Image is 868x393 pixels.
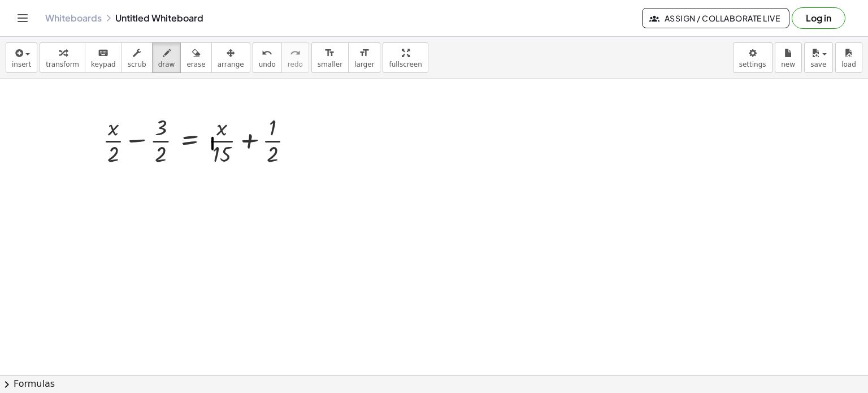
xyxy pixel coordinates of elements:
[158,61,175,68] span: draw
[98,46,108,60] i: keyboard
[6,42,37,73] button: insert
[288,61,303,68] span: redo
[218,61,244,68] span: arrange
[259,61,276,68] span: undo
[835,42,862,73] button: load
[383,42,428,73] button: fullscreen
[91,61,116,68] span: keypad
[348,42,380,73] button: format_sizelarger
[792,7,845,29] button: Log in
[128,61,146,68] span: scrub
[354,61,374,68] span: larger
[804,42,833,73] button: save
[324,46,335,60] i: format_size
[318,61,342,68] span: smaller
[186,61,205,68] span: erase
[652,13,780,23] span: Assign / Collaborate Live
[45,12,102,24] a: Whiteboards
[46,61,79,68] span: transform
[40,42,85,73] button: transform
[253,42,282,73] button: undoundo
[389,61,422,68] span: fullscreen
[841,61,856,68] span: load
[281,42,309,73] button: redoredo
[152,42,181,73] button: draw
[733,42,772,73] button: settings
[642,8,789,28] button: Assign / Collaborate Live
[775,42,802,73] button: new
[211,42,250,73] button: arrange
[121,42,153,73] button: scrub
[14,9,32,27] button: Toggle navigation
[311,42,349,73] button: format_sizesmaller
[12,61,31,68] span: insert
[781,61,795,68] span: new
[180,42,211,73] button: erase
[810,61,826,68] span: save
[85,42,122,73] button: keyboardkeypad
[359,46,370,60] i: format_size
[262,46,272,60] i: undo
[739,61,766,68] span: settings
[290,46,301,60] i: redo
